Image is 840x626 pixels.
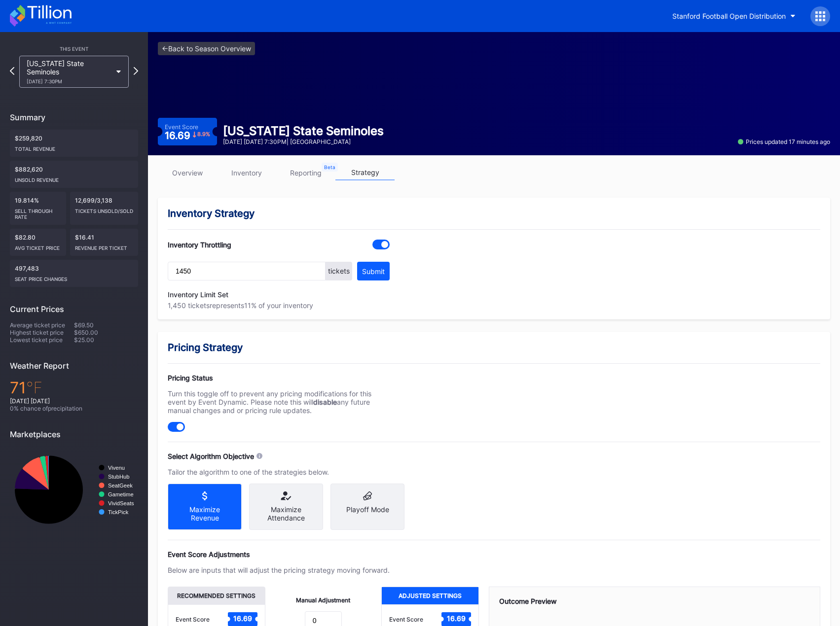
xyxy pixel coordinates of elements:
[108,483,133,488] text: SeatGeek
[223,124,384,138] div: [US_STATE] State Seminoles
[10,429,138,439] div: Marketplaces
[168,374,390,382] div: Pricing Status
[326,262,352,280] div: tickets
[10,260,138,287] div: 497,483
[10,112,138,122] div: Summary
[447,614,466,623] text: 16.69
[15,241,61,251] div: Avg ticket price
[10,397,138,405] div: [DATE] [DATE]
[10,161,138,188] div: $882,620
[10,46,138,52] div: This Event
[257,505,315,522] div: Maximize Attendance
[168,587,265,604] div: Recommended Settings
[197,132,210,137] div: 8.9 %
[217,165,276,180] a: inventory
[10,361,138,371] div: Weather Report
[75,204,133,214] div: Tickets Unsold/Sold
[10,192,66,225] div: 19.814%
[335,165,395,180] a: strategy
[168,208,820,219] div: Inventory Strategy
[108,465,125,471] text: Vivenu
[313,398,337,406] strong: disable
[738,138,830,145] div: Prices updated 17 minutes ago
[15,173,133,183] div: Unsold Revenue
[672,12,786,20] div: Stanford Football Open Distribution
[10,378,138,397] div: 71
[168,550,820,558] div: Event Score Adjustments
[382,587,478,604] div: Adjusted Settings
[10,130,138,157] div: $259,820
[389,616,423,623] div: Event Score
[74,321,138,329] div: $69.50
[108,491,134,497] text: Gametime
[15,142,133,152] div: Total Revenue
[10,321,74,329] div: Average ticket price
[357,262,390,280] button: Submit
[10,336,74,344] div: Lowest ticket price
[158,42,255,55] a: <-Back to Season Overview
[296,596,350,604] div: Manual Adjustment
[362,267,385,276] div: Submit
[15,272,133,282] div: seat price changes
[168,566,390,574] div: Below are inputs that will adjust the pricing strategy moving forward.
[70,229,138,256] div: $16.41
[276,165,335,180] a: reporting
[108,474,130,480] text: StubHub
[168,301,390,310] div: 1,450 tickets represents 11 % of your inventory
[10,304,138,314] div: Current Prices
[10,405,138,412] div: 0 % chance of precipitation
[165,123,198,131] div: Event Score
[233,614,252,623] text: 16.69
[168,241,231,249] div: Inventory Throttling
[74,329,138,336] div: $650.00
[168,452,254,460] div: Select Algorithm Objective
[338,505,397,514] div: Playoff Mode
[223,138,384,145] div: [DATE] [DATE] 7:30PM | [GEOGRAPHIC_DATA]
[176,616,210,623] div: Event Score
[665,7,803,25] button: Stanford Football Open Distribution
[499,597,810,605] div: Outcome Preview
[75,241,133,251] div: Revenue per ticket
[15,204,61,220] div: Sell Through Rate
[168,468,390,476] div: Tailor the algorithm to one of the strategies below.
[26,378,42,397] span: ℉
[165,131,210,140] div: 16.69
[70,192,138,225] div: 12,699/3,138
[176,505,234,522] div: Maximize Revenue
[10,329,74,336] div: Highest ticket price
[74,336,138,344] div: $25.00
[168,342,820,353] div: Pricing Strategy
[10,229,66,256] div: $82.80
[168,389,390,415] div: Turn this toggle off to prevent any pricing modifications for this event by Event Dynamic. Please...
[108,509,129,515] text: TickPick
[10,447,138,533] svg: Chart title
[108,500,134,506] text: VividSeats
[158,165,217,180] a: overview
[168,290,390,299] div: Inventory Limit Set
[27,78,111,84] div: [DATE] 7:30PM
[27,59,111,84] div: [US_STATE] State Seminoles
